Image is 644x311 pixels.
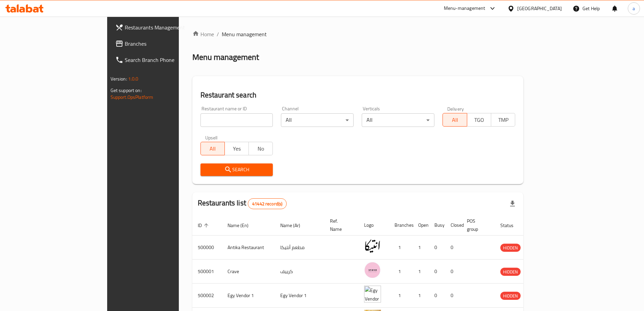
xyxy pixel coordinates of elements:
span: HIDDEN [500,292,521,300]
td: 1 [413,236,429,260]
span: 41442 record(s) [248,201,286,207]
img: Antika Restaurant [364,238,381,254]
span: TGO [470,115,488,125]
td: 0 [429,260,445,284]
td: 0 [445,260,461,284]
a: Search Branch Phone [110,52,215,68]
button: All [200,142,225,155]
span: Ref. Name [330,217,351,233]
td: 1 [413,284,429,308]
span: ID [198,221,211,229]
span: Search [206,165,268,174]
div: Menu-management [444,4,485,13]
div: All [362,113,434,127]
a: Branches [110,36,215,52]
label: Delivery [447,106,464,111]
td: 1 [413,260,429,284]
span: 1.0.0 [128,74,139,83]
th: Branches [389,215,413,236]
span: Status [500,221,522,229]
th: Open [413,215,429,236]
button: No [248,142,273,155]
div: HIDDEN [500,292,521,300]
span: All [204,144,222,154]
span: Yes [228,144,246,154]
td: Egy Vendor 1 [275,284,325,308]
td: Antika Restaurant [222,236,275,260]
span: Version: [111,74,127,83]
td: 0 [445,236,461,260]
span: Name (Ar) [280,221,309,229]
span: a [633,5,635,12]
th: Closed [445,215,461,236]
div: Total records count [248,198,287,209]
td: 1 [389,236,413,260]
button: Yes [224,142,249,155]
span: POS group [467,217,487,233]
td: مطعم أنتيكا [275,236,325,260]
div: All [281,113,354,127]
th: Logo [359,215,389,236]
nav: breadcrumb [192,30,524,38]
label: Upsell [205,135,218,140]
button: Search [200,163,273,176]
button: TGO [467,113,491,127]
div: Export file [504,196,521,212]
td: Egy Vendor 1 [222,284,275,308]
img: Egy Vendor 1 [364,286,381,303]
img: Crave [364,262,381,279]
span: Search Branch Phone [125,56,209,64]
span: Name (En) [228,221,257,229]
span: Branches [125,40,209,48]
div: [GEOGRAPHIC_DATA] [517,5,562,12]
a: Restaurants Management [110,19,215,36]
h2: Restaurants list [198,198,287,209]
h2: Menu management [192,52,259,63]
td: 0 [445,284,461,308]
span: All [446,115,464,125]
td: 0 [429,284,445,308]
span: HIDDEN [500,244,521,252]
input: Search for restaurant name or ID.. [200,113,273,127]
td: 1 [389,284,413,308]
button: All [443,113,467,127]
div: HIDDEN [500,244,521,252]
h2: Restaurant search [200,90,516,100]
span: No [252,144,270,154]
td: 1 [389,260,413,284]
li: / [217,30,219,38]
span: Get support on: [111,86,142,95]
span: TMP [494,115,512,125]
span: Restaurants Management [125,23,209,31]
span: HIDDEN [500,268,521,276]
button: TMP [491,113,515,127]
span: Menu management [222,30,267,38]
td: Crave [222,260,275,284]
a: Support.OpsPlatform [111,93,153,102]
td: كرييف [275,260,325,284]
td: 0 [429,236,445,260]
th: Busy [429,215,445,236]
